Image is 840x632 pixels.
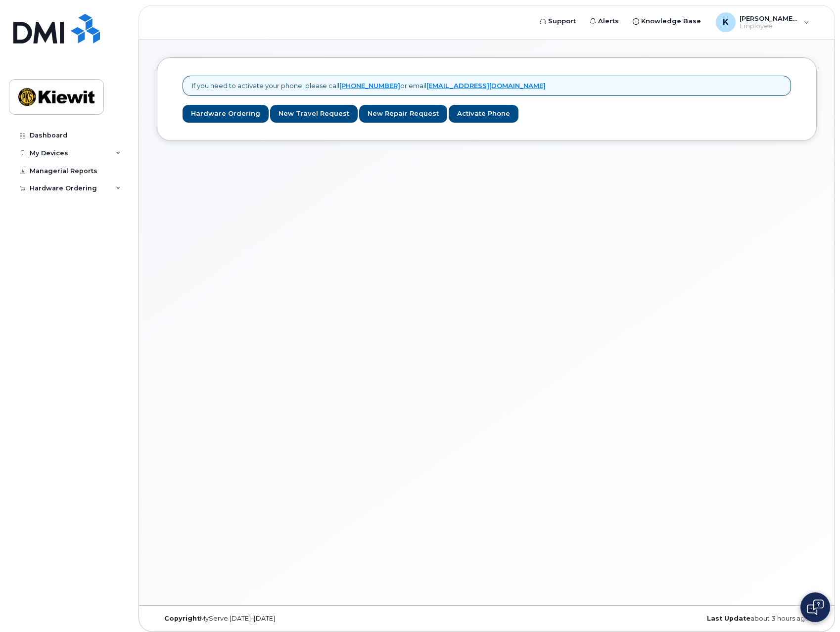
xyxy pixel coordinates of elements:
[157,615,377,623] div: MyServe [DATE]–[DATE]
[183,105,269,123] a: Hardware Ordering
[359,105,447,123] a: New Repair Request
[164,615,200,622] strong: Copyright
[192,81,546,90] p: If you need to activate your phone, please call or email
[597,615,817,623] div: about 3 hours ago
[270,105,358,123] a: New Travel Request
[707,615,750,622] strong: Last Update
[807,599,824,615] img: Open chat
[426,82,546,90] a: [EMAIL_ADDRESS][DOMAIN_NAME]
[339,82,400,90] a: [PHONE_NUMBER]
[449,105,518,123] a: Activate Phone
